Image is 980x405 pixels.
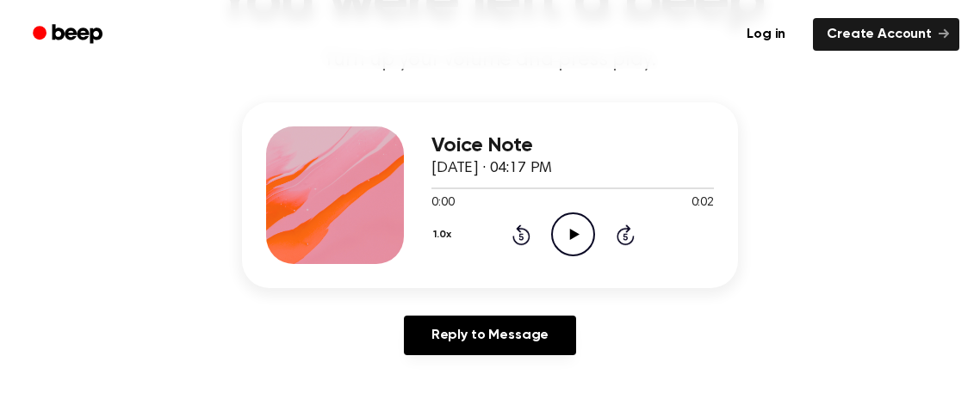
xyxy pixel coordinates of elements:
span: 0:00 [431,194,454,212]
a: Beep [21,18,118,52]
button: 1.0x [431,220,457,249]
h3: Voice Note [431,134,714,157]
a: Log in [729,15,803,54]
span: 0:02 [692,194,714,212]
a: Reply to Message [404,316,576,355]
span: [DATE] · 04:17 PM [431,161,552,176]
a: Create Account [813,18,959,51]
